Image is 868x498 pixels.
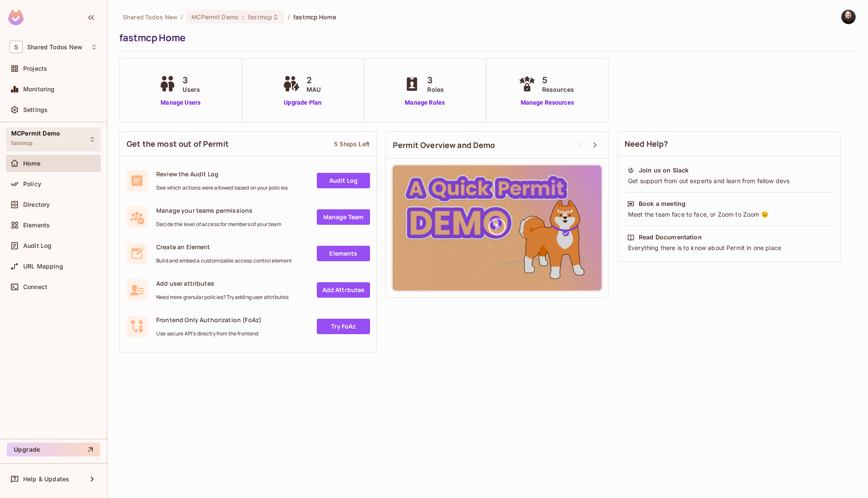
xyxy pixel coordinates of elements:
[334,140,370,148] div: 5 Steps Left
[23,106,48,113] span: Settings
[317,173,370,188] a: Audit Log
[516,98,578,107] a: Manage Resources
[156,294,288,301] span: Need more granular policies? Try adding user attributes
[182,85,200,94] span: Users
[191,13,239,21] span: MCPermit Demo
[119,31,852,44] div: fastmcp Home
[7,443,100,456] button: Upgrade
[123,13,177,21] span: the active workspace
[248,13,272,21] span: fastmcp
[307,85,321,94] span: MAU
[156,243,292,251] span: Create an Element
[182,74,200,87] span: 3
[627,244,831,252] div: Everything there is to know about Permit in one place
[157,98,204,107] a: Manage Users
[841,10,856,24] img: Thomas kirk
[23,222,50,229] span: Elements
[23,242,52,249] span: Audit Log
[281,98,325,107] a: Upgrade Plan
[317,282,370,298] a: Add Attrbutes
[639,199,686,208] div: Book a meeting
[156,257,292,264] span: Build and embed a customizable access control element
[639,166,689,175] div: Join us on Slack
[317,246,370,261] a: Elements
[542,85,574,94] span: Resources
[288,13,290,21] li: /
[317,209,370,225] a: Manage Team
[156,206,281,214] span: Manage your teams permissions
[625,139,668,149] span: Need Help?
[11,130,60,137] span: MCPermit Demo
[23,201,50,208] span: Directory
[9,41,23,53] span: S
[627,210,831,219] div: Meet the team face to face, or Zoom to Zoom 😉
[639,233,702,241] div: Read Documentation
[127,139,229,149] span: Get the most out of Permit
[23,263,63,270] span: URL Mapping
[317,319,370,334] a: Try FoAz
[23,65,47,72] span: Projects
[427,74,444,87] span: 3
[8,9,24,25] img: SReyMgAAAABJRU5ErkJggg==
[627,177,831,185] div: Get support from out experts and learn from fellow devs
[27,44,82,51] span: Workspace: Shared Todos New
[542,74,574,87] span: 5
[156,279,288,287] span: Add user attributes
[181,13,183,21] li: /
[23,284,47,290] span: Connect
[156,221,281,228] span: Decide the level of access for members of your team
[293,13,336,21] span: fastmcp Home
[156,330,261,337] span: Use secure API's directly from the frontend
[23,86,55,93] span: Monitoring
[11,140,33,147] span: fastmcp
[393,140,495,151] span: Permit Overview and Demo
[401,98,448,107] a: Manage Roles
[23,476,69,483] span: Help & Updates
[156,170,288,178] span: Review the Audit Log
[242,14,245,21] span: :
[427,85,444,94] span: Roles
[156,316,261,324] span: Frontend Only Authorization (FoAz)
[307,74,321,87] span: 2
[23,181,41,187] span: Policy
[23,160,41,167] span: Home
[156,184,288,191] span: See which actions were allowed based on your policies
